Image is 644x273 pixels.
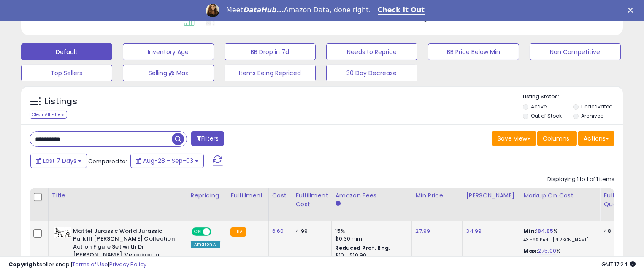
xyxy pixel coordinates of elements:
[601,260,636,268] span: 2025-09-11 17:24 GMT
[536,227,553,235] a: 184.85
[581,112,604,119] label: Archived
[523,93,623,101] p: Listing States:
[143,157,193,165] span: Aug-28 - Sep-03
[225,65,316,81] button: Items Being Repriced
[72,260,108,268] a: Terms of Use
[54,227,71,238] img: 41nagIIIzqL._SL40_.jpg
[543,134,569,143] span: Columns
[123,43,214,60] button: Inventory Age
[326,65,417,81] button: 30 Day Decrease
[30,111,67,119] div: Clear All Filters
[272,191,289,200] div: Cost
[191,131,224,146] button: Filters
[466,191,516,200] div: [PERSON_NAME]
[295,227,325,235] div: 4.99
[492,131,536,146] button: Save View
[335,227,405,235] div: 15%
[243,6,284,14] i: DataHub...
[210,228,224,235] span: OFF
[192,228,203,235] span: ON
[531,112,562,119] label: Out of Stock
[45,96,77,108] h5: Listings
[603,227,630,235] div: 48
[8,260,39,268] strong: Copyright
[538,247,556,255] a: 275.00
[379,15,445,22] b: Short Term Storage Fees:
[335,200,340,208] small: Amazon Fees.
[191,191,223,200] div: Repricing
[415,191,459,200] div: Min Price
[523,227,536,235] b: Min:
[225,43,316,60] button: BB Drop in 7d
[88,157,127,165] span: Compared to:
[415,227,430,235] a: 27.99
[523,247,538,255] b: Max:
[230,191,265,200] div: Fulfillment
[523,237,593,243] p: 43.59% Profit [PERSON_NAME]
[8,261,146,269] div: seller snap | |
[537,131,577,146] button: Columns
[428,43,519,60] button: BB Price Below Min
[52,191,184,200] div: Title
[335,191,408,200] div: Amazon Fees
[130,154,204,168] button: Aug-28 - Sep-03
[446,14,460,22] span: $1.96
[295,191,328,209] div: Fulfillment Cost
[21,65,112,81] button: Top Sellers
[335,252,405,259] div: $10 - $10.90
[628,8,636,13] div: Close
[123,65,214,81] button: Selling @ Max
[378,6,425,15] a: Check It Out
[335,244,390,251] b: Reduced Prof. Rng.
[523,247,593,263] div: %
[226,6,371,14] div: Meet Amazon Data, done right.
[30,154,87,168] button: Last 7 Days
[523,191,596,200] div: Markup on Cost
[578,131,614,146] button: Actions
[581,103,613,110] label: Deactivated
[191,241,220,248] div: Amazon AI
[326,43,417,60] button: Needs to Reprice
[520,188,600,221] th: The percentage added to the cost of goods (COGS) that forms the calculator for Min & Max prices.
[531,103,547,110] label: Active
[547,176,614,184] div: Displaying 1 to 1 of 1 items
[603,191,633,209] div: Fulfillable Quantity
[230,227,246,237] small: FBA
[109,260,146,268] a: Privacy Policy
[206,4,219,17] img: Profile image for Georgie
[335,235,405,243] div: $0.30 min
[530,43,621,60] button: Non Competitive
[43,157,76,165] span: Last 7 Days
[523,227,593,243] div: %
[466,227,482,235] a: 34.99
[73,227,176,269] b: Mattel Jurassic World Jurassic Park III [PERSON_NAME] Collection Action Figure Set wiith Dr [PERS...
[272,227,284,235] a: 6.60
[21,43,112,60] button: Default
